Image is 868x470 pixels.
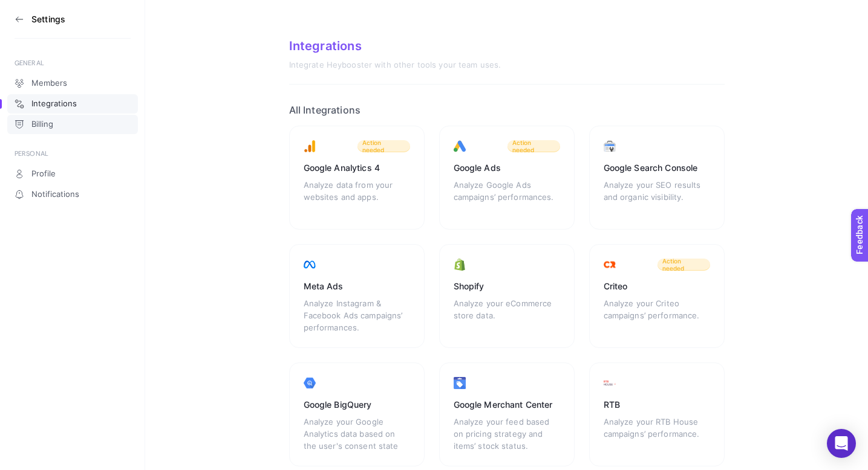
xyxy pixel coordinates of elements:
div: GENERAL [15,58,131,68]
span: Action needed [362,139,405,153]
div: Analyze your Criteo campaigns’ performance. [604,297,710,333]
span: Action needed [662,257,705,272]
span: Profile [31,169,56,179]
div: Google BigQuery [304,399,410,411]
a: Billing [7,115,138,134]
div: Analyze your feed based on pricing strategy and items’ stock status. [454,416,560,452]
a: Integrations [7,94,138,114]
a: Profile [7,164,138,184]
h3: Settings [31,14,65,24]
div: Analyze your Google Analytics data based on the user's consent state [304,416,410,452]
span: Notifications [31,190,79,199]
div: Analyze your SEO results and organic visibility. [604,179,710,215]
div: RTB [604,399,710,411]
span: Integrations [31,99,77,109]
span: Members [31,79,67,88]
span: Action needed [512,139,555,153]
div: Google Analytics 4 [304,162,410,174]
div: Analyze Google Ads campaigns’ performances. [454,179,560,215]
h2: All Integrations [289,104,725,116]
div: Google Ads [454,162,560,174]
a: Notifications [7,185,138,204]
div: Analyze Instagram & Facebook Ads campaigns’ performances. [304,297,410,333]
div: Google Merchant Center [454,399,560,411]
div: Google Search Console [604,162,710,174]
div: Analyze data from your websites and apps. [304,179,410,215]
div: Meta Ads [304,280,410,292]
a: Members [7,74,138,93]
div: Analyze your eCommerce store data. [454,297,560,333]
div: Analyze your RTB House campaigns’ performance. [604,416,710,452]
div: Open Intercom Messenger [827,429,856,458]
span: Billing [31,120,53,129]
div: PERSONAL [15,149,131,158]
div: Criteo [604,280,710,292]
div: Integrations [289,39,725,53]
div: Shopify [454,280,560,292]
div: Integrate Heybooster with other tools your team uses. [289,60,725,70]
span: Feedback [7,4,46,13]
